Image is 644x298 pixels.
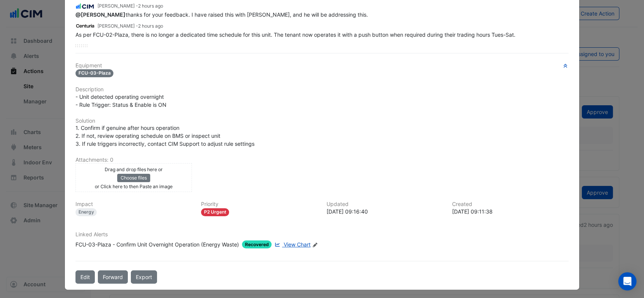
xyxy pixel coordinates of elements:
[75,118,569,124] h6: Solution
[75,157,569,163] h6: Attachments: 0
[97,23,163,30] small: [PERSON_NAME] -
[98,270,128,284] button: Forward
[327,208,443,215] div: [DATE] 09:16:40
[75,270,95,284] button: Edit
[75,125,254,147] span: 1. Confirm if genuine after hours operation 2. If not, review operating schedule on BMS or inspec...
[201,208,229,216] div: P2 Urgent
[284,241,311,248] span: View Chart
[75,86,569,93] h6: Description
[327,201,443,208] h6: Updated
[273,240,310,248] a: View Chart
[75,208,97,216] div: Energy
[242,240,272,248] span: Recovered
[75,2,94,11] img: CIM
[75,69,114,77] span: FCU-03-Plaza
[75,240,239,248] div: FCU-03-Plaza - Confirm Unit Overnight Operation (Energy Waste)
[95,184,173,189] small: or Click here to then Paste an image
[75,62,569,69] h6: Equipment
[97,3,163,9] small: [PERSON_NAME] -
[138,3,163,9] span: 2025-09-23 09:16:40
[618,272,636,290] div: Open Intercom Messenger
[75,231,569,238] h6: Linked Alerts
[75,11,126,18] span: darrin.haverhoek@centuria.com.au [Centuria]
[201,201,317,208] h6: Priority
[105,167,163,172] small: Drag and drop files here or
[117,174,150,182] button: Choose files
[131,270,157,284] a: Export
[138,23,163,29] span: 2025-09-23 09:11:39
[75,201,192,208] h6: Impact
[312,242,318,248] fa-icon: Edit Linked Alerts
[75,22,94,30] img: Centuria
[75,94,166,108] span: - Unit detected operating overnight - Rule Trigger: Status & Enable is ON
[452,201,569,208] h6: Created
[75,31,515,38] span: As per FCU-02-Plaza, there is no longer a dedicated time schedule for this unit. The tenant now o...
[452,208,569,215] div: [DATE] 09:11:38
[75,11,368,18] span: thanks for your feedback. I have raised this with [PERSON_NAME], and he will be addressing this.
